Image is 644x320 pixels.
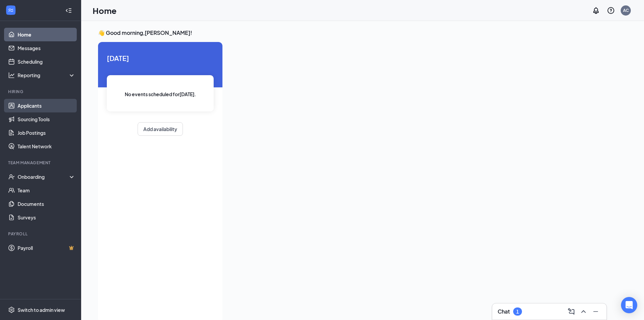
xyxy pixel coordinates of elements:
button: ChevronUp [578,306,589,317]
svg: UserCheck [8,173,15,180]
a: Sourcing Tools [18,112,75,126]
div: Open Intercom Messenger [621,297,637,313]
svg: Notifications [592,6,600,15]
h1: Home [93,5,117,16]
span: [DATE] [107,53,214,63]
span: No events scheduled for [DATE] . [125,90,196,98]
a: Team [18,184,75,197]
a: PayrollCrown [18,241,75,255]
svg: WorkstreamLogo [7,7,14,14]
div: 1 [516,309,519,315]
div: Onboarding [18,173,70,180]
a: Scheduling [18,55,75,68]
a: Surveys [18,211,75,224]
a: Applicants [18,99,75,112]
svg: Analysis [8,72,15,79]
svg: ComposeMessage [567,307,575,316]
div: Switch to admin view [18,306,65,313]
svg: QuestionInfo [607,6,615,15]
svg: ChevronUp [579,307,588,316]
h3: Chat [498,308,510,315]
a: Home [18,28,75,41]
h3: 👋 Good morning, [PERSON_NAME] ! [98,29,606,37]
div: Team Management [8,160,74,166]
div: Reporting [18,72,76,79]
div: Hiring [8,89,74,94]
a: Job Postings [18,126,75,140]
svg: Minimize [592,307,600,316]
div: Payroll [8,231,74,237]
button: Minimize [590,306,601,317]
svg: Collapse [65,7,72,14]
svg: Settings [8,306,15,313]
button: ComposeMessage [566,306,577,317]
button: Add availability [138,122,183,136]
a: Documents [18,197,75,211]
a: Talent Network [18,140,75,153]
div: AC [623,7,629,13]
a: Messages [18,41,75,55]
